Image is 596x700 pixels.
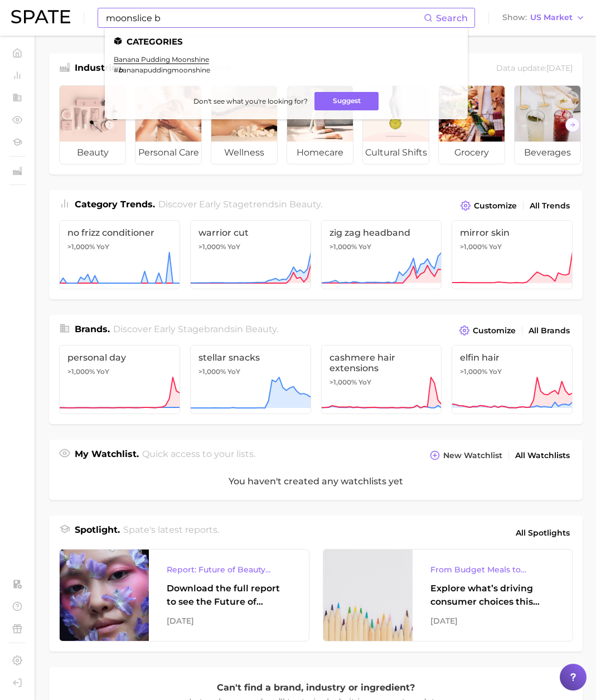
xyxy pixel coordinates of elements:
[167,614,291,628] div: [DATE]
[363,142,429,164] span: cultural shifts
[321,345,442,414] a: cashmere hair extensions>1,000% YoY
[59,85,126,164] a: beauty
[198,367,226,376] span: >1,000%
[105,8,424,27] input: Search here for a brand, industry, or ingredient
[514,85,581,164] a: beverages
[96,367,109,376] span: YoY
[123,523,219,542] h2: Spate's latest reports.
[438,85,505,164] a: grocery
[167,582,291,609] div: Download the full report to see the Future of Beauty trends we unpacked during the webinar.
[188,680,444,695] p: Can't find a brand, industry or ingredient?
[193,97,308,105] span: Don't see what you're looking for?
[358,242,371,251] span: YoY
[113,324,278,334] span: Discover Early Stage brands in .
[67,242,95,251] span: >1,000%
[460,367,487,376] span: >1,000%
[198,227,303,238] span: warrior cut
[527,198,573,213] a: All Trends
[452,220,573,289] a: mirror skin>1,000% YoY
[60,142,125,164] span: beauty
[9,674,26,691] a: Log out. Currently logged in with e-mail yumi.toki@spate.nyc.
[500,11,588,25] button: ShowUS Market
[362,85,429,164] a: cultural shifts
[59,549,309,641] a: Report: Future of Beauty WebinarDownload the full report to see the Future of Beauty trends we un...
[323,549,573,641] a: From Budget Meals to Functional Snacks: Food & Beverage Trends Shaping Consumer Behavior This Sch...
[502,14,527,21] span: Show
[460,227,564,238] span: mirror skin
[515,451,570,460] span: All Watchlists
[67,367,95,376] span: >1,000%
[118,66,123,74] em: b
[190,345,311,414] a: stellar snacks>1,000% YoY
[358,378,371,387] span: YoY
[289,199,321,210] span: beauty
[211,85,278,164] a: wellness
[287,142,353,164] span: homecare
[59,345,180,414] a: personal day>1,000% YoY
[530,201,570,211] span: All Trends
[513,523,573,542] a: All Spotlights
[460,352,564,363] span: elfin hair
[96,242,109,251] span: YoY
[114,37,459,46] li: Categories
[452,345,573,414] a: elfin hair>1,000% YoY
[75,199,155,210] span: Category Trends .
[427,448,505,463] button: New Watchlist
[198,242,226,251] span: >1,000%
[512,448,573,463] a: All Watchlists
[530,14,573,21] span: US Market
[123,66,210,74] span: ananapuddingmoonshine
[330,378,357,386] span: >1,000%
[565,118,580,132] button: Scroll Right
[430,614,555,628] div: [DATE]
[457,323,519,338] button: Customize
[287,85,353,164] a: homecare
[135,85,202,164] a: personal care
[489,242,502,251] span: YoY
[75,324,110,334] span: Brands .
[198,352,303,363] span: stellar snacks
[49,463,583,500] div: You haven't created any watchlists yet
[436,13,468,23] span: Search
[67,227,172,238] span: no frizz conditioner
[439,142,505,164] span: grocery
[114,66,118,74] span: #
[515,142,580,164] span: beverages
[75,523,120,542] h1: Spotlight.
[190,220,311,289] a: warrior cut>1,000% YoY
[460,242,487,251] span: >1,000%
[158,199,322,210] span: Discover Early Stage trends in .
[330,227,434,238] span: zig zag headband
[529,326,570,336] span: All Brands
[114,55,209,64] a: banana pudding moonshine
[75,61,124,76] h1: Industries.
[516,526,570,539] span: All Spotlights
[496,61,573,76] div: Data update: [DATE]
[167,563,291,576] div: Report: Future of Beauty Webinar
[330,352,434,373] span: cashmere hair extensions
[474,201,517,211] span: Customize
[227,242,240,251] span: YoY
[458,198,520,213] button: Customize
[211,142,277,164] span: wellness
[330,242,357,251] span: >1,000%
[59,220,180,289] a: no frizz conditioner>1,000% YoY
[443,451,502,460] span: New Watchlist
[314,92,379,110] button: Suggest
[227,367,240,376] span: YoY
[489,367,502,376] span: YoY
[67,352,172,363] span: personal day
[135,142,201,164] span: personal care
[430,563,555,576] div: From Budget Meals to Functional Snacks: Food & Beverage Trends Shaping Consumer Behavior This Sch...
[245,324,277,334] span: beauty
[526,323,573,338] a: All Brands
[430,582,555,609] div: Explore what’s driving consumer choices this back-to-school season From budget-friendly meals to ...
[473,326,516,336] span: Customize
[142,448,255,463] h2: Quick access to your lists.
[321,220,442,289] a: zig zag headband>1,000% YoY
[11,10,70,23] img: SPATE
[75,448,139,463] h1: My Watchlist.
